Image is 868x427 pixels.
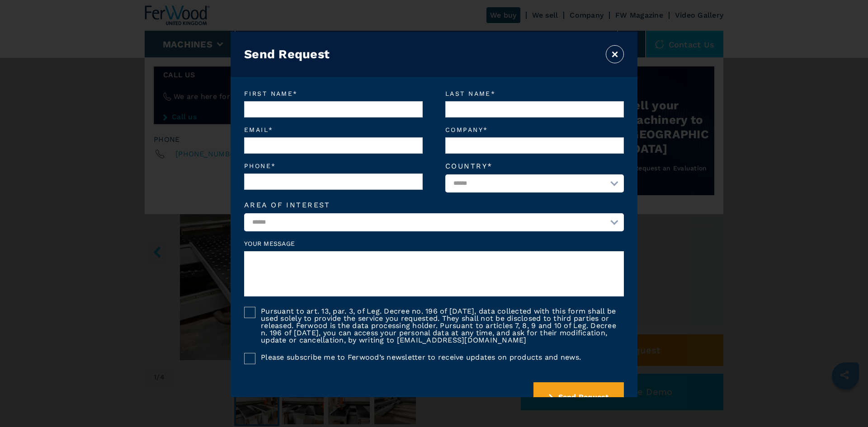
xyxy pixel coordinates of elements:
[244,240,624,247] label: Your message
[244,137,423,154] input: Email*
[244,90,423,97] em: First name
[244,174,423,190] input: Phone*
[244,101,423,117] input: First name*
[255,307,624,344] label: Pursuant to art. 13, par. 3, of Leg. Decree no. 196 of [DATE], data collected with this form shal...
[244,47,330,61] h3: Send Request
[445,137,624,154] input: Company*
[244,127,423,133] em: Email
[558,393,609,401] span: Send Request
[244,163,423,169] em: Phone
[255,353,581,361] label: Please subscribe me to Ferwood’s newsletter to receive updates on products and news.
[606,45,624,63] button: ×
[445,127,624,133] em: Company
[445,163,624,170] label: Country
[533,382,624,412] button: submit-button
[445,90,624,97] em: Last name
[244,202,624,209] label: Area of interest
[445,101,624,117] input: Last name*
